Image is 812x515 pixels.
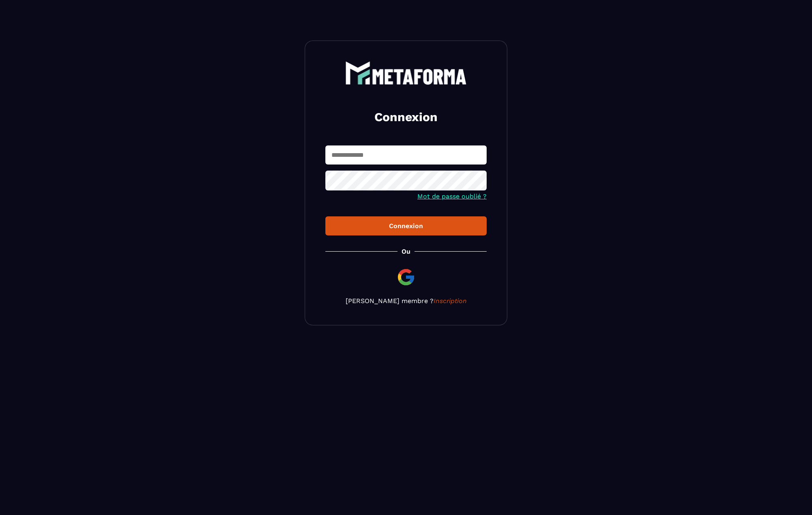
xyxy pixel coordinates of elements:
div: Connexion [332,222,480,230]
p: [PERSON_NAME] membre ? [325,297,487,305]
h2: Connexion [335,109,477,125]
a: logo [325,61,487,85]
a: Inscription [434,297,467,305]
a: Mot de passe oublié ? [417,192,487,200]
button: Connexion [325,216,487,235]
img: google [396,267,416,287]
img: logo [345,61,467,85]
p: Ou [402,248,410,255]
